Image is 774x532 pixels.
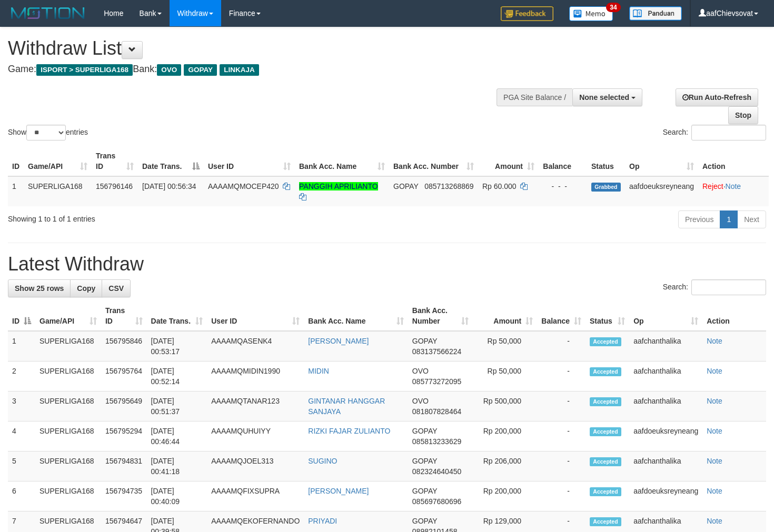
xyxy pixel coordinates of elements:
span: GOPAY [393,182,418,190]
th: Date Trans.: activate to sort column descending [138,146,204,176]
a: Show 25 rows [8,279,71,297]
th: Op: activate to sort column ascending [625,146,698,176]
a: Note [726,182,741,190]
select: Showentries [26,125,66,140]
a: Next [737,210,766,228]
h1: Latest Withdraw [8,254,766,275]
td: aafdoeuksreyneang [629,421,702,451]
span: GOPAY [412,517,437,525]
td: - [537,421,586,451]
img: Button%20Memo.svg [569,6,613,21]
th: Action [702,301,766,331]
span: AAAAMQMOCEP420 [208,182,279,190]
label: Show entries [8,125,88,140]
h1: Withdraw List [8,38,505,59]
a: CSV [102,279,131,297]
div: PGA Site Balance / [497,88,572,106]
td: SUPERLIGA168 [24,176,92,206]
label: Search: [663,279,766,295]
td: - [537,392,586,421]
td: [DATE] 00:51:37 [147,392,207,421]
td: 6 [8,481,35,511]
td: Rp 206,000 [473,451,537,481]
span: 34 [606,3,620,12]
span: Copy 082324640450 to clipboard [412,467,461,476]
input: Search: [691,125,766,140]
td: - [537,481,586,511]
th: Trans ID: activate to sort column ascending [101,301,147,331]
th: Amount: activate to sort column ascending [478,146,539,176]
span: Accepted [590,517,621,526]
span: Accepted [590,487,621,496]
td: SUPERLIGA168 [35,421,101,451]
span: GOPAY [412,487,437,495]
td: aafchanthalika [629,362,702,392]
td: 156795649 [101,392,147,421]
th: Bank Acc. Number: activate to sort column ascending [408,301,473,331]
th: User ID: activate to sort column ascending [204,146,295,176]
span: Accepted [590,427,621,436]
td: 1 [8,331,35,362]
span: OVO [412,367,429,375]
td: 156794735 [101,481,147,511]
span: GOPAY [412,337,437,345]
span: Accepted [590,397,621,406]
td: · [698,176,769,206]
a: SUGINO [308,457,337,465]
td: [DATE] 00:52:14 [147,362,207,392]
td: 156795294 [101,421,147,451]
td: aafchanthalika [629,392,702,421]
span: GOPAY [412,457,437,465]
a: Note [707,367,722,375]
td: SUPERLIGA168 [35,362,101,392]
th: Game/API: activate to sort column ascending [24,146,92,176]
span: 156796146 [96,182,133,190]
a: RIZKI FAJAR ZULIANTO [308,427,390,435]
th: Status [587,146,625,176]
a: PANGGIH APRILIANTO [299,182,378,190]
td: Rp 200,000 [473,481,537,511]
span: ISPORT > SUPERLIGA168 [36,64,133,76]
td: 4 [8,421,35,451]
span: Copy 081807828464 to clipboard [412,407,461,416]
td: - [537,451,586,481]
a: Note [707,427,722,435]
a: PRIYADI [308,517,337,525]
th: Date Trans.: activate to sort column ascending [147,301,207,331]
a: Note [707,397,722,405]
th: Bank Acc. Name: activate to sort column ascending [304,301,408,331]
td: [DATE] 00:46:44 [147,421,207,451]
input: Search: [691,279,766,295]
td: [DATE] 00:40:09 [147,481,207,511]
span: LINKAJA [220,64,259,76]
a: Note [707,457,722,465]
span: None selected [579,93,629,102]
th: ID [8,146,24,176]
td: 156795764 [101,362,147,392]
a: GINTANAR HANGGAR SANJAYA [308,397,385,416]
td: AAAAMQMIDIN1990 [207,362,304,392]
th: Balance: activate to sort column ascending [537,301,586,331]
span: CSV [108,284,124,293]
td: AAAAMQFIXSUPRA [207,481,304,511]
td: AAAAMQUHUIYY [207,421,304,451]
span: Copy 085697680696 to clipboard [412,497,461,506]
td: [DATE] 00:53:17 [147,331,207,362]
td: Rp 50,000 [473,331,537,362]
a: Stop [728,106,758,124]
span: Show 25 rows [15,284,64,293]
td: 156795846 [101,331,147,362]
a: MIDIN [308,367,329,375]
span: [DATE] 00:56:34 [142,182,196,190]
th: User ID: activate to sort column ascending [207,301,304,331]
td: AAAAMQJOEL313 [207,451,304,481]
img: panduan.png [629,6,682,21]
span: GOPAY [412,427,437,435]
a: [PERSON_NAME] [308,337,369,345]
th: Amount: activate to sort column ascending [473,301,537,331]
a: Note [707,337,722,345]
span: Rp 60.000 [482,182,517,190]
a: [PERSON_NAME] [308,487,369,495]
td: aafdoeuksreyneang [625,176,698,206]
label: Search: [663,125,766,140]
